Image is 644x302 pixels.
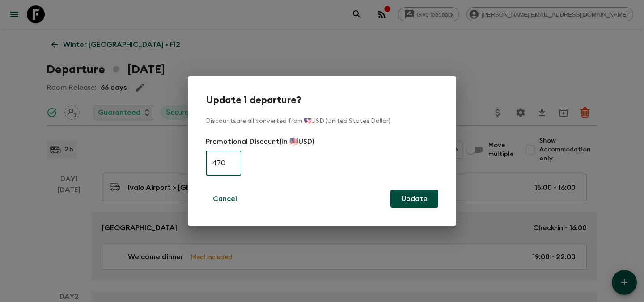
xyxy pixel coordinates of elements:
[206,136,438,147] p: Promotional Discount (in 🇺🇸USD)
[206,94,438,106] h2: Update 1 departure?
[206,117,438,126] p: Discounts are all converted from 🇺🇸USD (United States Dollar)
[206,190,244,208] button: Cancel
[213,193,237,204] p: Cancel
[390,190,438,208] button: Update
